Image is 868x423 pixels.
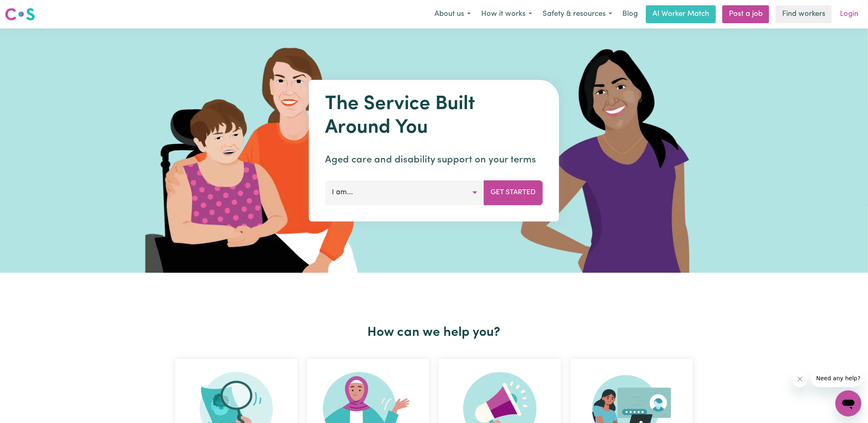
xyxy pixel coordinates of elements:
[811,369,861,387] iframe: Message from company
[484,180,543,205] button: Get Started
[792,371,808,387] iframe: Close message
[835,390,861,416] iframe: Button to launch messaging window
[537,6,617,23] button: Safety & resources
[617,5,643,23] a: Blog
[170,325,698,340] h2: How can we help you?
[722,5,769,23] a: Post a job
[835,5,863,23] a: Login
[5,7,35,22] img: Careseekers logo
[776,5,832,23] a: Find workers
[325,93,543,140] h1: The Service Built Around You
[476,6,537,23] button: How it works
[5,5,35,24] a: Careseekers logo
[325,180,484,205] button: I am...
[646,5,716,23] a: AI Worker Match
[429,6,476,23] button: About us
[325,153,543,167] p: Aged care and disability support on your terms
